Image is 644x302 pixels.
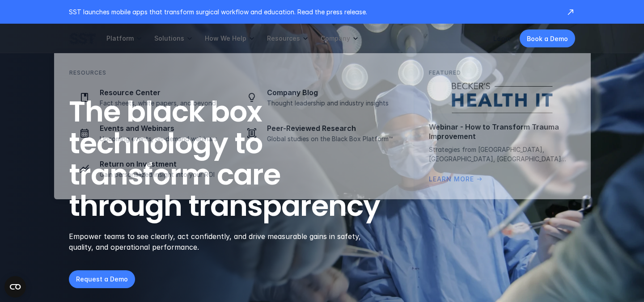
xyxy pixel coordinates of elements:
[237,118,398,148] a: Journal iconPeer-Reviewed ResearchGlobal studies on the Black Box Platform™
[69,118,231,148] a: Calendar iconEvents and WebinarsUpcoming events, on-demand webinars
[267,88,393,97] p: Company Blog
[429,68,461,77] p: Featured
[154,34,184,42] p: Solutions
[79,92,90,103] img: Paper icon
[69,31,96,46] img: SST logo
[429,82,576,113] img: Becker's logo
[520,29,575,47] a: Book a Demo
[69,231,373,252] p: Empower teams to see clearly, act confidently, and drive measurable gains in safety, quality, and...
[106,34,134,42] p: Platform
[267,99,393,107] p: Thought leadership and industry insights
[493,35,511,42] a: Login
[4,276,26,298] button: Open CMP widget
[267,124,393,133] p: Peer-Reviewed Research
[76,274,128,284] p: Request a Demo
[69,82,231,113] a: Paper iconResource CenterFact sheets, white papers, and beyond
[106,24,144,53] a: Platform
[429,174,474,184] p: Learn More
[100,159,226,169] p: Return on Investment
[429,145,576,164] p: Strategies from [GEOGRAPHIC_DATA], [GEOGRAPHIC_DATA], [GEOGRAPHIC_DATA][US_STATE], and [GEOGRAPHI...
[69,7,557,17] p: SST launches mobile apps that transform surgical workflow and education. Read the press release.
[267,135,393,143] p: Global studies on the Black Box Platform™
[100,88,226,97] p: Resource Center
[69,96,423,222] h1: The black box technology to transform care through transparency
[429,122,576,141] p: Webinar - How to Transform Trauma Improvement
[69,270,135,288] a: Request a Demo
[100,99,226,107] p: Fact sheets, white papers, and beyond
[100,124,226,133] p: Events and Webinars
[100,171,226,179] p: Gain personalized insight into your ROI
[79,164,90,174] img: Investment icon
[246,128,257,138] img: Journal icon
[237,82,398,113] a: Lightbulb iconCompany BlogThought leadership and industry insights
[79,128,90,138] img: Calendar icon
[100,135,226,143] p: Upcoming events, on-demand webinars
[321,34,350,42] p: Company
[267,34,300,42] p: Resources
[69,68,106,77] p: Resources
[205,34,246,42] p: How We Help
[429,82,576,184] a: Becker's logoWebinar - How to Transform Trauma ImprovementStrategies from [GEOGRAPHIC_DATA], [GEO...
[69,154,231,184] a: Investment iconReturn on InvestmentGain personalized insight into your ROI
[476,176,483,183] span: arrow_right_alt
[527,34,568,43] p: Book a Demo
[246,92,257,103] img: Lightbulb icon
